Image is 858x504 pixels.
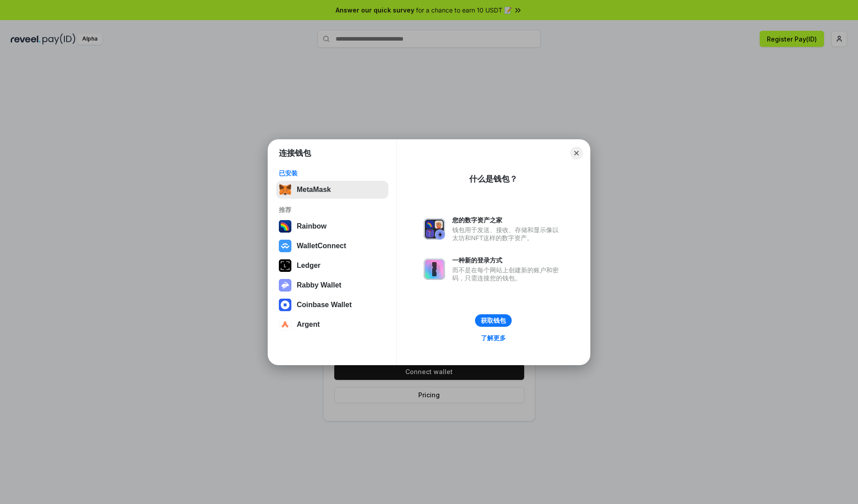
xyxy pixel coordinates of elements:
[276,181,388,199] button: MetaMask
[297,301,352,309] div: Coinbase Wallet
[424,258,445,280] img: svg+xml,%3Csvg%20xmlns%3D%22http%3A%2F%2Fwww.w3.org%2F2000%2Fsvg%22%20fill%3D%22none%22%20viewBox...
[297,262,320,270] div: Ledger
[279,206,386,214] div: 推荐
[279,299,291,311] img: svg+xml,%3Csvg%20width%3D%2228%22%20height%3D%2228%22%20viewBox%3D%220%200%2028%2028%22%20fill%3D...
[452,216,563,224] div: 您的数字资产之家
[469,174,517,184] div: 什么是钱包？
[297,321,320,329] div: Argent
[481,334,506,342] div: 了解更多
[276,296,388,314] button: Coinbase Wallet
[297,186,331,194] div: MetaMask
[297,222,327,230] div: Rainbow
[475,332,511,344] a: 了解更多
[276,276,388,294] button: Rabby Wallet
[279,220,291,233] img: svg+xml,%3Csvg%20width%3D%22120%22%20height%3D%22120%22%20viewBox%3D%220%200%20120%20120%22%20fil...
[452,266,563,282] div: 而不是在每个网站上创建新的账户和密码，只需连接您的钱包。
[276,237,388,255] button: WalletConnect
[452,256,563,264] div: 一种新的登录方式
[570,147,583,159] button: Close
[276,257,388,275] button: Ledger
[279,279,291,292] img: svg+xml,%3Csvg%20xmlns%3D%22http%3A%2F%2Fwww.w3.org%2F2000%2Fsvg%22%20fill%3D%22none%22%20viewBox...
[279,169,386,177] div: 已安装
[279,148,311,158] h1: 连接钱包
[481,317,506,325] div: 获取钱包
[297,281,341,289] div: Rabby Wallet
[452,226,563,242] div: 钱包用于发送、接收、存储和显示像以太坊和NFT这样的数字资产。
[424,218,445,240] img: svg+xml,%3Csvg%20xmlns%3D%22http%3A%2F%2Fwww.w3.org%2F2000%2Fsvg%22%20fill%3D%22none%22%20viewBox...
[279,240,291,252] img: svg+xml,%3Csvg%20width%3D%2228%22%20height%3D%2228%22%20viewBox%3D%220%200%2028%2028%22%20fill%3D...
[279,183,291,196] img: svg+xml,%3Csvg%20fill%3D%22none%22%20height%3D%2233%22%20viewBox%3D%220%200%2035%2033%22%20width%...
[279,259,291,272] img: svg+xml,%3Csvg%20xmlns%3D%22http%3A%2F%2Fwww.w3.org%2F2000%2Fsvg%22%20width%3D%2228%22%20height%3...
[276,217,388,235] button: Rainbow
[279,318,291,331] img: svg+xml,%3Csvg%20width%3D%2228%22%20height%3D%2228%22%20viewBox%3D%220%200%2028%2028%22%20fill%3D...
[475,314,512,327] button: 获取钱包
[297,242,346,250] div: WalletConnect
[276,316,388,333] button: Argent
